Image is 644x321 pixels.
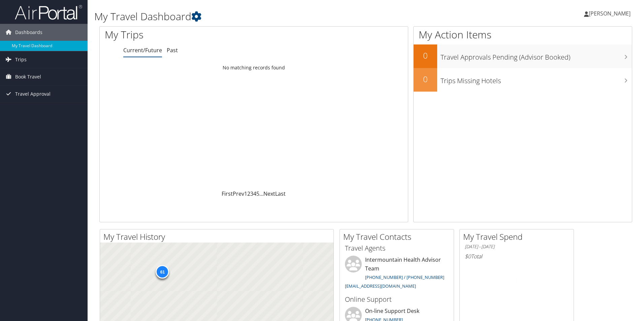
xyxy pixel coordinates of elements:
[250,190,253,197] a: 3
[253,190,256,197] a: 4
[259,190,263,197] span: …
[15,24,42,41] span: Dashboards
[103,231,333,243] h2: My Travel History
[222,190,233,197] a: First
[465,244,569,250] h6: [DATE] - [DATE]
[345,244,449,253] h3: Travel Agents
[15,51,27,68] span: Trips
[247,190,250,197] a: 2
[465,253,569,260] h6: Total
[123,46,162,54] a: Current/Future
[167,46,178,54] a: Past
[465,253,471,260] span: $0
[156,265,169,279] div: 61
[256,190,259,197] a: 5
[15,86,51,102] span: Travel Approval
[342,256,452,292] li: Intermountain Health Advisor Team
[414,50,437,61] h2: 0
[414,68,632,92] a: 0Trips Missing Hotels
[584,3,637,24] a: [PERSON_NAME]
[105,28,275,42] h1: My Trips
[441,73,632,86] h3: Trips Missing Hotels
[345,283,416,289] a: [EMAIL_ADDRESS][DOMAIN_NAME]
[233,190,244,197] a: Prev
[244,190,247,197] a: 1
[589,10,631,17] span: [PERSON_NAME]
[414,73,437,85] h2: 0
[15,68,41,85] span: Book Travel
[463,231,574,243] h2: My Travel Spend
[15,4,82,20] img: airportal-logo.png
[345,295,449,304] h3: Online Support
[343,231,454,243] h2: My Travel Contacts
[275,190,286,197] a: Last
[263,190,275,197] a: Next
[414,44,632,68] a: 0Travel Approvals Pending (Advisor Booked)
[365,274,444,280] a: [PHONE_NUMBER] / [PHONE_NUMBER]
[414,28,632,42] h1: My Action Items
[94,9,456,24] h1: My Travel Dashboard
[441,49,632,62] h3: Travel Approvals Pending (Advisor Booked)
[100,62,408,74] td: No matching records found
